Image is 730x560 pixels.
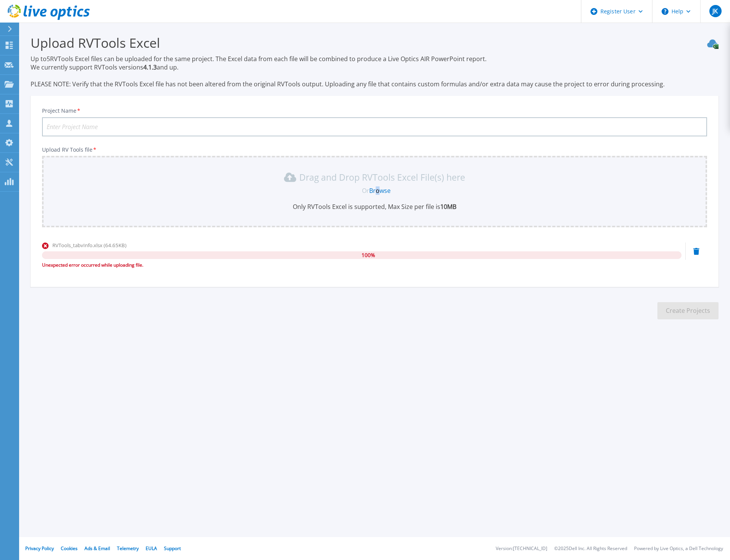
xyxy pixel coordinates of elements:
[47,202,702,211] p: Only RVTools Excel is supported, Max Size per file is
[42,261,681,269] div: Unexpected error occurred while uploading file.
[496,546,547,551] li: Version: [TECHNICAL_ID]
[554,546,627,551] li: © 2025 Dell Inc. All Rights Reserved
[362,186,369,195] span: Or
[657,302,719,319] button: Create Projects
[52,242,127,249] span: RVTools_tabvInfo.xlsx (64.65KB)
[42,108,81,113] label: Project Name
[712,8,718,14] span: JK
[362,251,375,259] span: 100 %
[117,545,139,552] a: Telemetry
[440,202,456,211] b: 10MB
[164,545,181,552] a: Support
[31,55,719,88] p: Up to 5 RVTools Excel files can be uploaded for the same project. The Excel data from each file w...
[25,545,54,552] a: Privacy Policy
[31,34,719,52] h3: Upload RVTools Excel
[84,545,110,552] a: Ads & Email
[42,117,707,136] input: Enter Project Name
[146,545,157,552] a: EULA
[143,63,157,71] strong: 4.1.3
[42,147,707,153] p: Upload RV Tools file
[369,186,391,195] a: Browse
[47,171,702,211] div: Drag and Drop RVTools Excel File(s) here OrBrowseOnly RVTools Excel is supported, Max Size per fi...
[299,173,465,181] p: Drag and Drop RVTools Excel File(s) here
[634,546,723,551] li: Powered by Live Optics, a Dell Technology
[61,545,78,552] a: Cookies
